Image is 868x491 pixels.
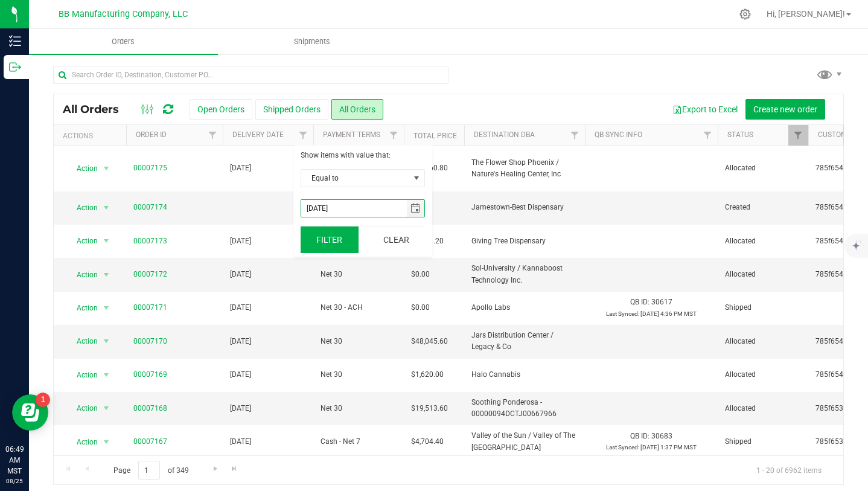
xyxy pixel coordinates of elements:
[471,236,578,247] span: Giving Tree Dispensary
[331,99,383,120] button: All Orders
[218,29,407,54] a: Shipments
[99,300,114,316] span: select
[725,369,801,380] span: Allocated
[133,202,167,213] a: 00007174
[230,336,251,347] span: [DATE]
[640,444,697,451] span: [DATE] 1:37 PM MST
[66,333,98,350] span: Action
[725,236,801,247] span: Allocated
[29,29,218,54] a: Orders
[384,125,404,146] a: Filter
[133,436,167,448] a: 00007167
[321,436,397,448] span: Cash - Net 7
[471,157,578,180] span: The Flower Shop Phoenix / Nature's Healing Center, Inc
[665,99,745,120] button: Export to Excel
[471,330,578,353] span: Jars Distribution Center / Legacy & Co
[66,300,98,316] span: Action
[471,369,578,380] span: Halo Cannabis
[9,35,21,47] inline-svg: Inventory
[230,403,251,414] span: [DATE]
[367,226,425,253] button: Clear
[301,169,425,187] span: Operator
[230,269,251,280] span: [DATE]
[230,162,251,174] span: [DATE]
[474,130,535,139] a: Destination DBA
[206,461,224,477] a: Go to the next page
[99,400,114,417] span: select
[606,310,639,317] span: Last Synced:
[630,432,649,440] span: QB ID:
[411,336,448,347] span: $48,045.60
[230,369,251,380] span: [DATE]
[725,202,801,213] span: Created
[409,170,424,187] span: select
[232,130,284,139] a: Delivery Date
[59,9,188,19] span: BB Manufacturing Company, LLC
[66,400,98,417] span: Action
[9,61,21,73] inline-svg: Outbound
[321,269,397,280] span: Net 30
[99,333,114,350] span: select
[745,99,825,120] button: Create new order
[5,444,24,477] p: 06:49 AM MST
[606,444,639,451] span: Last Synced:
[767,9,845,19] span: Hi, [PERSON_NAME]!
[99,434,114,451] span: select
[230,302,251,313] span: [DATE]
[471,263,578,286] span: Sol-University / Kannaboost Technology Inc.
[95,36,151,47] span: Orders
[640,310,697,317] span: [DATE] 4:36 PM MST
[66,266,98,283] span: Action
[471,302,578,313] span: Apollo Labs
[278,36,346,47] span: Shipments
[725,336,801,347] span: Allocated
[565,125,585,146] a: Filter
[411,269,430,280] span: $0.00
[407,200,424,217] span: select
[471,202,578,213] span: Jamestown-Best Dispensary
[321,369,397,380] span: Net 30
[323,130,380,139] a: Payment Terms
[471,397,578,420] span: Soothing Ponderosa - 00000094DCTJ00667966
[133,369,167,380] a: 00007169
[66,367,98,383] span: Action
[63,132,121,140] div: Actions
[301,150,425,161] div: Show items with value that:
[133,302,167,313] a: 00007171
[203,125,223,146] a: Filter
[321,336,397,347] span: Net 30
[99,160,114,177] span: select
[255,99,328,120] button: Shipped Orders
[651,298,672,306] span: 30617
[66,160,98,177] span: Action
[5,477,24,486] p: 08/25
[738,8,753,20] div: Manage settings
[725,403,801,414] span: Allocated
[99,266,114,283] span: select
[66,434,98,451] span: Action
[133,162,167,174] a: 00007175
[66,199,98,216] span: Action
[103,461,199,480] span: Page of 349
[138,461,160,480] input: 1
[651,432,672,440] span: 30683
[293,146,432,257] form: Show items with value that:
[133,269,167,280] a: 00007172
[630,298,649,306] span: QB ID:
[293,125,313,146] a: Filter
[788,125,808,146] a: Filter
[725,162,801,174] span: Allocated
[747,461,831,479] span: 1 - 20 of 6962 items
[230,436,251,448] span: [DATE]
[753,104,817,114] span: Create new order
[136,130,167,139] a: Order ID
[725,436,801,448] span: Shipped
[226,461,243,477] a: Go to the last page
[595,130,642,139] a: QB Sync Info
[411,302,430,313] span: $0.00
[133,403,167,414] a: 00007168
[413,132,457,140] a: Total Price
[36,393,50,407] iframe: Resource center unread badge
[99,367,114,383] span: select
[698,125,718,146] a: Filter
